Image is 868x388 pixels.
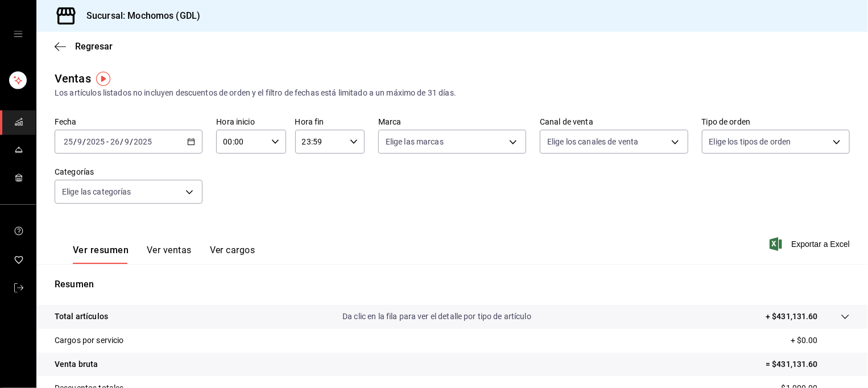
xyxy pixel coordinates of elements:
[210,245,255,264] button: Ver cargos
[791,335,850,346] p: + $0.00
[386,136,444,147] span: Elige las marcas
[55,41,113,52] button: Regresar
[772,237,850,251] button: Exportar a Excel
[106,137,109,146] span: -
[147,245,192,264] button: Ver ventas
[120,137,123,146] span: /
[124,137,130,146] input: --
[133,137,152,146] input: ----
[378,118,526,126] label: Marca
[73,137,77,146] span: /
[73,245,129,256] font: Ver resumen
[766,358,850,370] p: = $431,131.60
[55,87,850,99] div: Los artículos listados no incluyen descuentos de orden y el filtro de fechas está limitado a un m...
[73,245,255,264] div: Pestañas de navegación
[55,278,850,291] p: Resumen
[130,137,133,146] span: /
[702,118,850,126] label: Tipo de orden
[709,136,791,147] span: Elige los tipos de orden
[547,136,638,147] span: Elige los canales de venta
[295,118,365,126] label: Hora fin
[342,311,531,323] p: Da clic en la fila para ver el detalle por tipo de artículo
[86,137,105,146] input: ----
[96,72,110,86] img: Marcador de información sobre herramientas
[766,311,818,323] p: + $431,131.60
[110,137,120,146] input: --
[14,30,23,39] button: cajón abierto
[55,311,108,323] p: Total artículos
[55,335,124,346] p: Cargos por servicio
[540,118,688,126] label: Canal de venta
[77,137,82,146] input: --
[55,118,202,126] label: Fecha
[75,41,113,52] span: Regresar
[63,137,73,146] input: --
[77,9,200,23] h3: Sucursal: Mochomos (GDL)
[791,240,850,249] font: Exportar a Excel
[55,358,98,370] p: Venta bruta
[216,118,286,126] label: Hora inicio
[55,168,202,176] label: Categorías
[62,186,131,197] span: Elige las categorías
[82,137,86,146] span: /
[55,70,91,87] div: Ventas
